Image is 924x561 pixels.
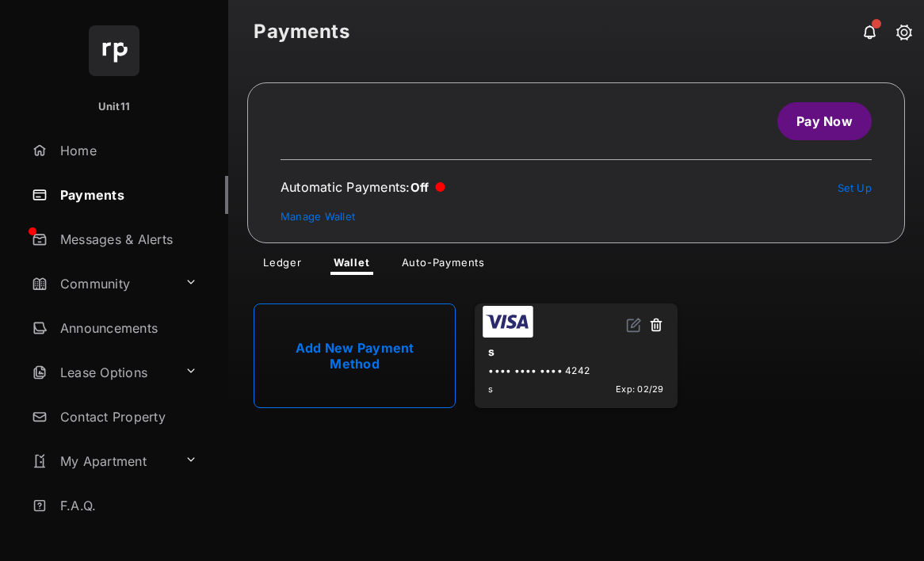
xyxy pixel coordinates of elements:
[389,256,498,275] a: Auto-Payments
[89,25,139,76] img: svg+xml;base64,PHN2ZyB4bWxucz0iaHR0cDovL3d3dy53My5vcmcvMjAwMC9zdmciIHdpZHRoPSI2NCIgaGVpZ2h0PSI2NC...
[626,317,642,333] img: svg+xml;base64,PHN2ZyB2aWV3Qm94PSIwIDAgMjQgMjQiIHdpZHRoPSIxNiIgaGVpZ2h0PSIxNiIgZmlsbD0ibm9uZSIgeG...
[321,256,383,275] a: Wallet
[98,99,131,115] p: Unit11
[25,132,228,170] a: Home
[25,398,228,436] a: Contact Property
[25,442,178,480] a: My Apartment
[838,181,872,194] a: Set Up
[281,210,355,223] a: Manage Wallet
[410,180,430,195] span: Off
[25,487,228,525] a: F.A.Q.
[488,364,663,376] div: •••• •••• •••• 4242
[25,353,178,391] a: Lease Options
[488,338,663,364] div: s
[488,384,493,395] span: s
[25,265,178,303] a: Community
[250,256,315,275] a: Ledger
[281,179,445,195] div: Automatic Payments :
[254,303,456,408] a: Add New Payment Method
[254,22,349,41] strong: Payments
[25,309,228,347] a: Announcements
[25,176,228,214] a: Payments
[616,384,663,395] span: Exp: 02/29
[25,220,228,258] a: Messages & Alerts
